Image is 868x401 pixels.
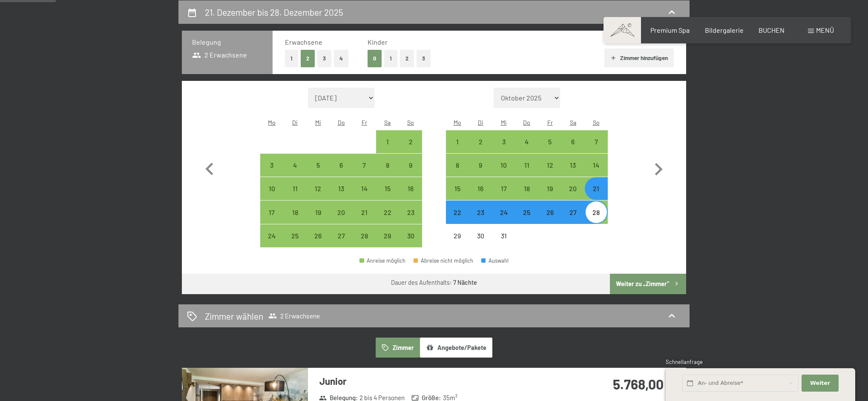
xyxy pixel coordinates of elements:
[399,154,422,177] div: Anreise möglich
[399,224,422,247] div: Sun Nov 30 2025
[469,224,492,247] div: Tue Dec 30 2025
[515,154,538,177] div: Thu Dec 11 2025
[197,88,222,248] button: Vorheriger Monat
[377,185,398,206] div: 15
[586,209,607,230] div: 28
[417,50,431,67] button: 3
[586,162,607,183] div: 14
[469,224,492,247] div: Anreise nicht möglich
[604,49,674,67] button: Zimmer hinzufügen
[283,224,306,247] div: Tue Nov 25 2025
[470,162,491,183] div: 9
[260,200,283,223] div: Mon Nov 17 2025
[585,177,608,200] div: Sun Dec 21 2025
[705,26,744,34] a: Bildergalerie
[376,224,399,247] div: Sat Nov 29 2025
[562,162,583,183] div: 13
[260,224,283,247] div: Mon Nov 24 2025
[284,232,305,254] div: 25
[307,224,330,247] div: Anreise möglich
[284,162,305,183] div: 4
[481,258,509,264] div: Auswahl
[585,200,608,223] div: Anreise möglich
[307,154,330,177] div: Wed Nov 05 2025
[515,177,538,200] div: Thu Dec 18 2025
[268,312,320,320] span: 2 Erwachsene
[376,177,399,200] div: Anreise möglich
[192,37,262,47] h3: Belegung
[538,177,561,200] div: Fri Dec 19 2025
[283,200,306,223] div: Tue Nov 18 2025
[516,185,537,206] div: 18
[501,119,507,126] abbr: Mittwoch
[539,162,560,183] div: 12
[759,26,785,34] span: BUCHEN
[493,138,514,160] div: 3
[331,162,352,183] div: 6
[400,50,414,67] button: 2
[283,224,306,247] div: Anreise möglich
[586,185,607,206] div: 21
[301,50,315,67] button: 2
[469,154,492,177] div: Tue Dec 09 2025
[261,232,282,254] div: 24
[447,185,468,206] div: 15
[330,224,353,247] div: Anreise möglich
[446,177,469,200] div: Anreise möglich
[446,224,469,247] div: Anreise nicht möglich
[446,200,469,223] div: Mon Dec 22 2025
[515,154,538,177] div: Anreise möglich
[650,26,690,34] a: Premium Spa
[561,177,584,200] div: Anreise möglich
[330,200,353,223] div: Thu Nov 20 2025
[330,200,353,223] div: Anreise möglich
[538,200,561,223] div: Fri Dec 26 2025
[469,200,492,223] div: Anreise möglich
[284,209,305,230] div: 18
[308,209,329,230] div: 19
[354,232,375,254] div: 28
[331,185,352,206] div: 13
[283,200,306,223] div: Anreise möglich
[516,209,537,230] div: 25
[400,185,421,206] div: 16
[368,50,382,67] button: 0
[205,310,263,322] h2: Zimmer wählen
[354,162,375,183] div: 7
[307,177,330,200] div: Wed Nov 12 2025
[331,209,352,230] div: 20
[377,162,398,183] div: 8
[515,130,538,153] div: Anreise möglich
[307,177,330,200] div: Anreise möglich
[353,177,376,200] div: Fri Nov 14 2025
[539,138,560,160] div: 5
[376,154,399,177] div: Sat Nov 08 2025
[353,177,376,200] div: Anreise möglich
[469,177,492,200] div: Tue Dec 16 2025
[447,138,468,160] div: 1
[538,177,561,200] div: Anreise möglich
[585,130,608,153] div: Sun Dec 07 2025
[353,154,376,177] div: Fri Nov 07 2025
[338,119,345,126] abbr: Donnerstag
[283,154,306,177] div: Tue Nov 04 2025
[391,278,477,287] div: Dauer des Aufenthalts:
[376,200,399,223] div: Anreise möglich
[515,130,538,153] div: Thu Dec 04 2025
[492,177,515,200] div: Anreise möglich
[570,119,576,126] abbr: Samstag
[260,224,283,247] div: Anreise möglich
[261,162,282,183] div: 3
[354,209,375,230] div: 21
[353,224,376,247] div: Fri Nov 28 2025
[330,224,353,247] div: Thu Nov 27 2025
[493,185,514,206] div: 17
[446,154,469,177] div: Mon Dec 08 2025
[561,200,584,223] div: Sat Dec 27 2025
[308,232,329,254] div: 26
[470,232,491,254] div: 30
[585,130,608,153] div: Anreise möglich
[377,138,398,160] div: 1
[330,177,353,200] div: Thu Nov 13 2025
